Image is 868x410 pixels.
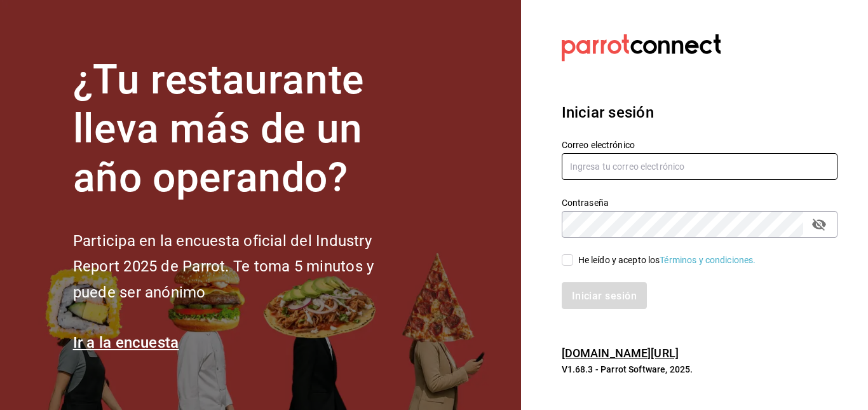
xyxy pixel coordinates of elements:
[562,198,609,208] font: Contraseña
[660,255,756,265] a: Términos y condiciones.
[578,255,660,265] font: He leído y acepto los
[562,153,837,180] input: Ingresa tu correo electrónico
[562,364,693,374] font: V1.68.3 - Parrot Software, 2025.
[562,140,635,150] font: Correo electrónico
[808,214,830,235] button: campo de contraseña
[73,232,374,302] font: Participa en la encuesta oficial del Industry Report 2025 de Parrot. Te toma 5 minutos y puede se...
[562,104,654,121] font: Iniciar sesión
[73,56,364,202] font: ¿Tu restaurante lleva más de un año operando?
[73,334,179,352] a: Ir a la encuesta
[562,346,679,360] a: [DOMAIN_NAME][URL]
